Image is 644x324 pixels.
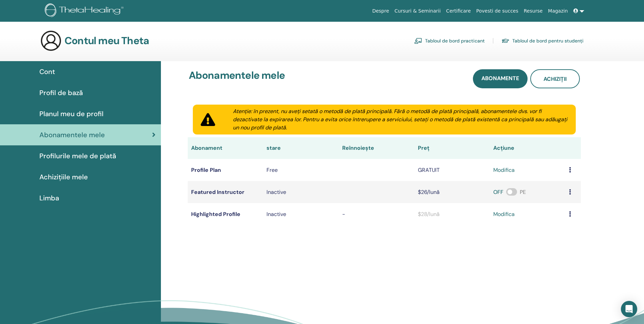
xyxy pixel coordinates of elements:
span: Profil de bază [39,88,83,98]
td: Featured Instructor [188,181,263,203]
span: $28/lună [418,211,440,218]
a: Resurse [521,5,546,17]
a: Tabloul de bord pentru studenți [501,35,584,46]
img: generic-user-icon.jpg [40,30,62,52]
span: Limba [39,193,59,203]
img: graduation-cap.svg [501,38,510,44]
a: Tabloul de bord practicant [414,35,485,46]
p: Inactive [266,210,335,218]
a: Povesti de succes [474,5,521,17]
a: modifica [493,210,515,218]
span: Achizițiile mele [39,172,88,182]
div: Free [266,166,335,174]
h3: Abonamentele mele [189,69,285,86]
a: Cursuri & Seminarii [392,5,443,17]
span: Abonamentele mele [39,130,105,140]
span: $26/lună [418,188,440,196]
a: Despre [369,5,392,17]
div: Atenție: în prezent, nu aveți setată o metodă de plată principală. Fără o metodă de plată princip... [225,107,576,132]
th: Acțiune [490,137,566,159]
span: Cont [39,67,55,77]
span: - [342,211,345,218]
span: Achiziții [544,75,567,83]
th: Preț [415,137,490,159]
a: Certificare [443,5,474,17]
span: Planul meu de profil [39,109,104,119]
td: Highlighted Profile [188,203,263,225]
span: PE [520,188,526,196]
a: Achiziții [530,69,580,88]
div: Open Intercom Messenger [621,301,637,317]
img: chalkboard-teacher.svg [414,38,422,44]
span: Abonamente [481,75,519,82]
th: Abonament [188,137,263,159]
div: Inactive [266,188,335,196]
th: stare [263,137,339,159]
td: Profile Plan [188,159,263,181]
a: modifica [493,166,515,174]
th: Reînnoiește [339,137,415,159]
a: Magazin [545,5,570,17]
span: Profilurile mele de plată [39,151,116,161]
h3: Contul meu Theta [65,35,149,47]
span: GRATUIT [418,166,440,174]
a: Abonamente [473,69,528,88]
img: logo.png [45,3,126,19]
span: OFF [493,188,503,196]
